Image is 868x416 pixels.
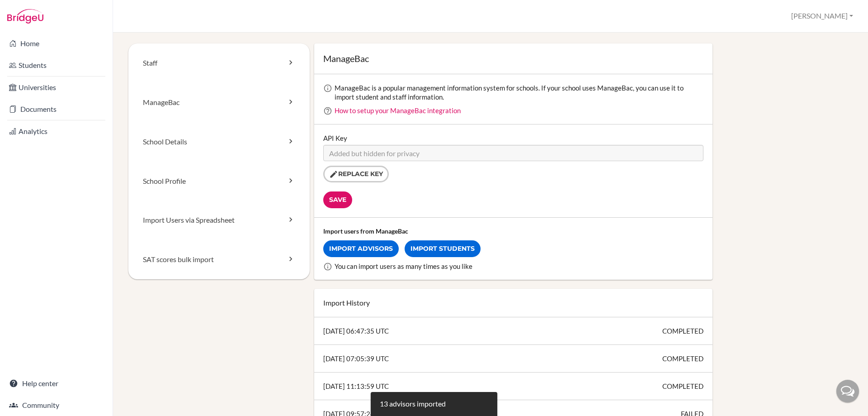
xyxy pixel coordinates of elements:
[323,298,703,308] h2: Import History
[323,240,399,257] a: Import Advisors
[2,34,111,53] a: Home
[323,227,703,236] div: Import users from ManageBac
[2,56,111,74] a: Students
[662,326,703,335] span: COMPLETED
[335,83,703,101] div: ManageBac is a popular management information system for schools. If your school uses ManageBac, ...
[380,399,446,409] div: 13 advisors imported
[335,106,461,115] a: How to setup your ManageBac integration
[323,145,703,161] input: Added but hidden for privacy
[128,162,310,201] a: School Profile
[314,345,712,373] div: [DATE] 07:05:39 UTC
[128,201,310,240] a: Import Users via Spreadsheet
[787,8,857,24] button: [PERSON_NAME]
[323,191,352,208] input: Save
[335,262,703,271] div: You can import users as many times as you like
[128,240,310,279] a: SAT scores bulk import
[662,354,703,363] span: COMPLETED
[323,134,347,143] label: API Key
[314,373,712,400] div: [DATE] 11:13:59 UTC
[2,122,111,140] a: Analytics
[323,166,389,182] button: Replace key
[314,317,712,345] div: [DATE] 06:47:35 UTC
[2,374,111,392] a: Help center
[323,53,703,65] h1: ManageBac
[662,382,703,391] span: COMPLETED
[405,240,481,257] a: Import Students
[2,78,111,96] a: Universities
[128,43,310,83] a: Staff
[128,83,310,122] a: ManageBac
[128,122,310,162] a: School Details
[7,9,43,24] img: Bridge-U
[2,100,111,118] a: Documents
